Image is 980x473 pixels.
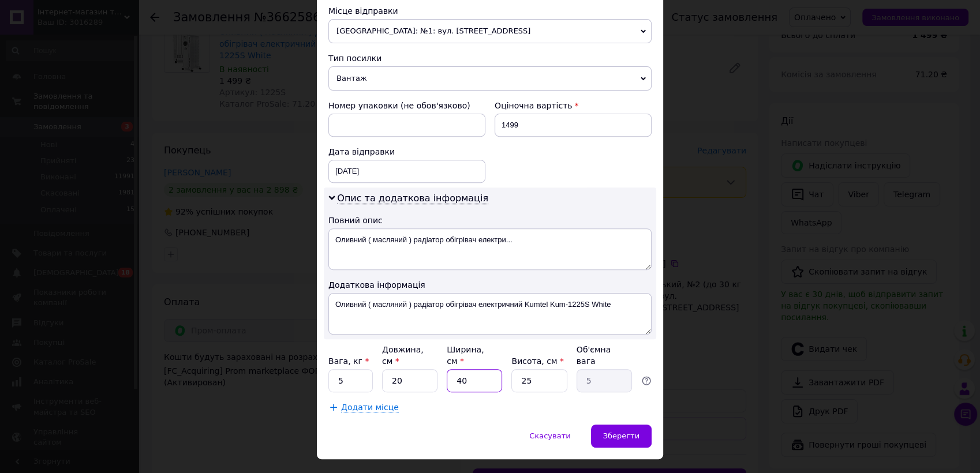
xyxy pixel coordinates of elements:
[577,344,632,367] div: Об'ємна вага
[328,6,398,16] span: Місце відправки
[529,431,570,440] span: Скасувати
[511,356,563,366] label: Висота, см
[328,293,652,335] textarea: Оливний ( масляний ) радіатор обігрівач електричний Kumtel Kum-1225S White
[328,215,652,226] div: Повний опис
[328,66,652,91] span: Вантаж
[337,193,488,204] span: Опис та додаткова інформація
[328,100,485,111] div: Номер упаковки (не обов'язково)
[328,279,652,291] div: Додаткова інформація
[447,345,484,366] label: Ширина, см
[328,19,652,43] span: [GEOGRAPHIC_DATA]: №1: вул. [STREET_ADDRESS]
[603,431,639,440] span: Зберегти
[328,54,381,63] span: Тип посилки
[328,228,652,270] textarea: Оливний ( масляний ) радіатор обігрівач електри...
[341,403,399,412] span: Додати місце
[382,345,424,366] label: Довжина, см
[328,146,485,157] div: Дата відправки
[328,356,369,366] label: Вага, кг
[495,100,652,111] div: Оціночна вартість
